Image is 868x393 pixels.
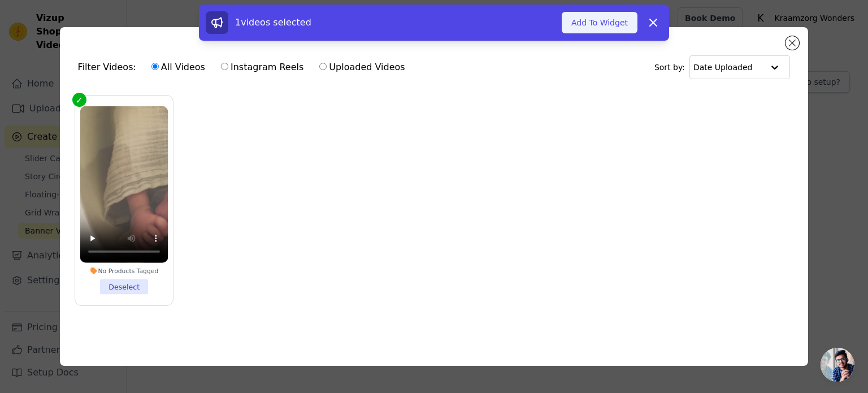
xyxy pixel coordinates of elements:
label: Uploaded Videos [319,60,405,75]
label: All Videos [151,60,206,75]
button: Add To Widget [562,12,637,33]
div: No Products Tagged [80,267,168,275]
div: Sort by: [654,55,791,79]
div: Filter Videos: [78,54,411,80]
a: Open de chat [821,348,854,382]
span: 1 videos selected [235,17,311,28]
label: Instagram Reels [220,60,304,75]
